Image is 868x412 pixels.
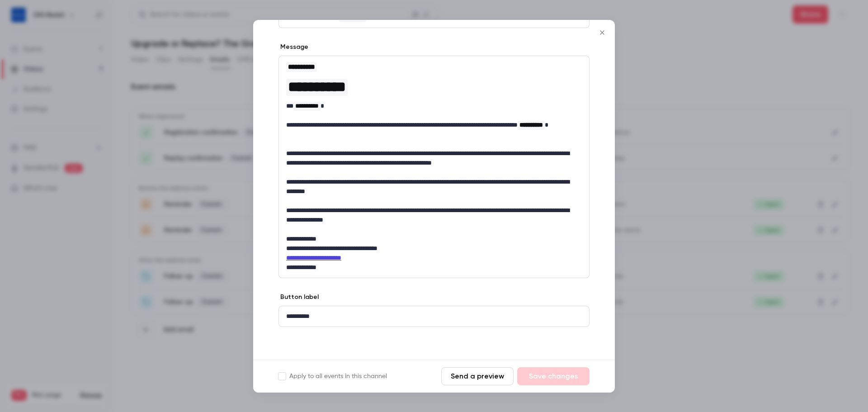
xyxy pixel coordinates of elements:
div: editor [279,306,589,327]
button: Send a preview [441,367,514,385]
label: Message [278,43,308,52]
div: editor [279,56,589,278]
label: Button label [278,293,319,302]
label: Apply to all events in this channel [278,372,387,381]
button: Close [593,24,611,42]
